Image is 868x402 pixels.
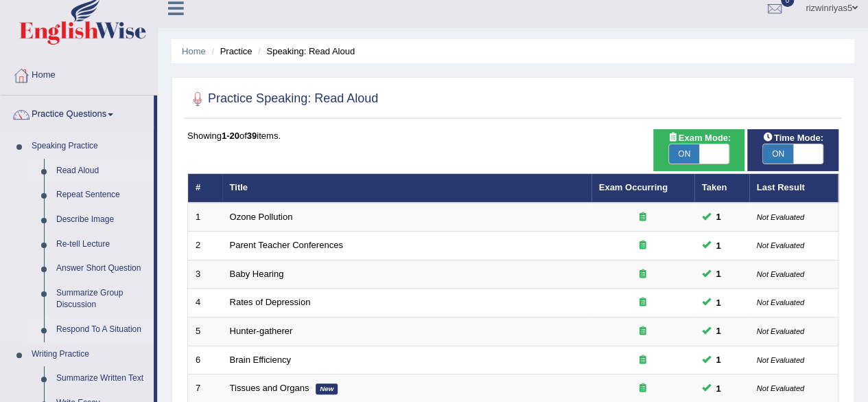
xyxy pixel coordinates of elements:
a: Summarize Group Discussion [50,281,154,317]
div: Exam occurring question [599,268,687,281]
a: Speaking Practice [25,134,154,159]
a: Writing Practice [25,342,154,367]
span: You can still take this question [711,324,727,338]
small: Not Evaluated [757,384,804,392]
td: 5 [188,317,222,346]
small: Not Evaluated [757,356,804,364]
div: Show exams occurring in exams [653,129,744,171]
b: 1-20 [222,131,239,141]
a: Repeat Sentence [50,183,154,208]
td: 2 [188,232,222,260]
th: Taken [694,174,749,203]
div: Showing of items. [187,129,838,142]
a: Describe Image [50,208,154,232]
h2: Practice Speaking: Read Aloud [187,89,378,109]
small: Not Evaluated [757,241,804,249]
th: Title [222,174,591,203]
span: You can still take this question [711,267,727,281]
td: 3 [188,260,222,289]
div: Exam occurring question [599,239,687,252]
span: You can still take this question [711,238,727,253]
a: Home [1,56,157,91]
a: Re-tell Lecture [50,232,154,257]
div: Exam occurring question [599,296,687,309]
a: Parent Teacher Conferences [230,240,343,250]
a: Tissues and Organs [230,383,309,393]
small: Not Evaluated [757,327,804,335]
span: You can still take this question [711,295,727,310]
div: Exam occurring question [599,354,687,367]
a: Respond To A Situation [50,317,154,342]
div: Exam occurring question [599,382,687,395]
div: Exam occurring question [599,211,687,224]
li: Practice [208,45,252,58]
a: Practice Questions [1,96,154,130]
a: Ozone Pollution [230,212,293,222]
td: 4 [188,289,222,317]
a: Hunter-gatherer [230,326,293,336]
a: Summarize Written Text [50,366,154,391]
td: 1 [188,203,222,232]
span: Time Mode: [758,131,829,145]
th: # [188,174,222,203]
small: Not Evaluated [757,213,804,221]
a: Read Aloud [50,159,154,183]
a: Brain Efficiency [230,355,291,365]
a: Home [182,46,206,56]
small: Not Evaluated [757,298,804,306]
em: New [316,383,338,394]
span: You can still take this question [711,353,727,367]
th: Last Result [749,174,838,203]
span: ON [763,144,793,164]
span: ON [669,144,699,164]
li: Speaking: Read Aloud [255,45,355,58]
a: Rates of Depression [230,297,311,307]
span: You can still take this question [711,210,727,224]
small: Not Evaluated [757,270,804,278]
b: 39 [247,131,257,141]
td: 6 [188,346,222,375]
a: Baby Hearing [230,269,284,279]
span: Exam Mode: [662,131,736,145]
div: Exam occurring question [599,325,687,338]
a: Exam Occurring [599,182,668,192]
span: You can still take this question [711,381,727,396]
a: Answer Short Question [50,256,154,281]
